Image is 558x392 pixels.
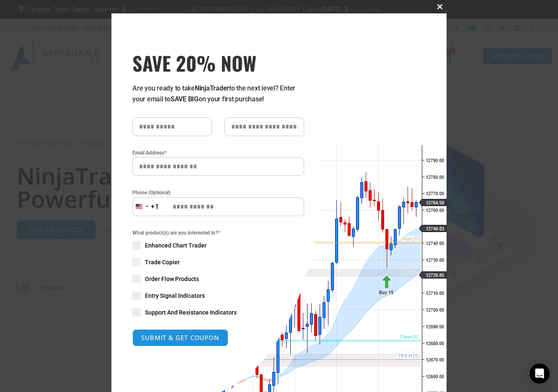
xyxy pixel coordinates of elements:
[132,258,304,266] label: Trade Copier
[170,95,199,103] strong: SAVE BIG
[132,275,304,283] label: Order Flow Products
[132,51,304,75] h3: SAVE 20% NOW
[132,329,228,346] button: SUBMIT & GET COUPON
[132,149,304,157] label: Email Address
[132,188,304,197] label: Phone (Optional)
[145,275,199,283] span: Order Flow Products
[132,291,304,300] label: Entry Signal Indicators
[145,241,207,250] span: Enhanced Chart Trader
[530,364,550,384] div: Open Intercom Messenger
[145,258,180,266] span: Trade Copier
[132,229,304,237] span: What product(s) are you interested in?
[132,308,304,317] label: Support And Resistance Indicators
[145,308,237,317] span: Support And Resistance Indicators
[151,201,159,212] div: +1
[195,84,229,92] strong: NinjaTrader
[132,197,159,216] button: Selected country
[145,291,205,300] span: Entry Signal Indicators
[132,83,304,105] p: Are you ready to take to the next level? Enter your email to on your first purchase!
[132,241,304,250] label: Enhanced Chart Trader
